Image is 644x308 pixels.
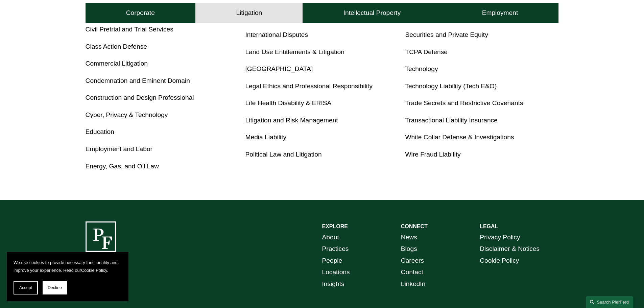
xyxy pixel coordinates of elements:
a: Search this site [586,296,633,308]
a: Cyber, Privacy & Technology [86,111,168,118]
h4: Corporate [126,9,155,17]
a: TCPA Defense [405,48,448,55]
a: Contact [401,266,423,278]
span: Decline [48,285,62,290]
a: Transactional Liability Insurance [405,117,497,124]
h4: Employment [482,9,518,17]
a: Land Use Entitlements & Litigation [245,48,344,55]
a: Condemnation and Eminent Domain [86,77,190,84]
a: Political Law and Litigation [245,151,322,158]
a: Cookie Policy [480,255,519,267]
a: Civil Pretrial and Trial Services [86,26,173,33]
a: Media Liability [245,134,287,141]
a: Education [86,128,114,135]
a: Disclaimer & Notices [480,243,540,255]
a: Securities and Private Equity [405,31,488,38]
strong: CONNECT [401,223,428,229]
h4: Litigation [236,9,262,17]
a: Employment and Labor [86,145,152,152]
a: Practices [322,243,349,255]
span: Accept [19,285,32,290]
a: Careers [401,255,424,267]
a: Wire Fraud Liability [405,151,460,158]
a: Trade Secrets and Restrictive Covenants [405,99,523,106]
a: Life Health Disability & ERISA [245,99,332,106]
a: Technology Liability (Tech E&O) [405,82,497,90]
a: Cookie Policy [81,268,107,273]
a: LinkedIn [401,278,426,290]
strong: EXPLORE [322,223,348,229]
a: Litigation and Risk Management [245,117,338,124]
a: People [322,255,342,267]
a: White Collar Defense & Investigations [405,134,514,141]
a: Locations [322,266,350,278]
section: Cookie banner [7,252,128,301]
a: [GEOGRAPHIC_DATA] [245,65,313,72]
a: Blogs [401,243,417,255]
a: News [401,232,417,243]
a: Construction and Design Professional [86,94,194,101]
button: Decline [43,281,67,294]
a: Energy, Gas, and Oil Law [86,163,159,170]
button: Accept [14,281,38,294]
a: Class Action Defense [86,43,147,50]
a: Privacy Policy [480,232,520,243]
a: Technology [405,65,438,72]
a: Commercial Litigation [86,60,148,67]
a: Insights [322,278,344,290]
a: International Disputes [245,31,308,38]
strong: LEGAL [480,223,498,229]
h4: Intellectual Property [343,9,401,17]
a: Legal Ethics and Professional Responsibility [245,82,373,90]
a: About [322,232,339,243]
p: We use cookies to provide necessary functionality and improve your experience. Read our . [14,259,122,274]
